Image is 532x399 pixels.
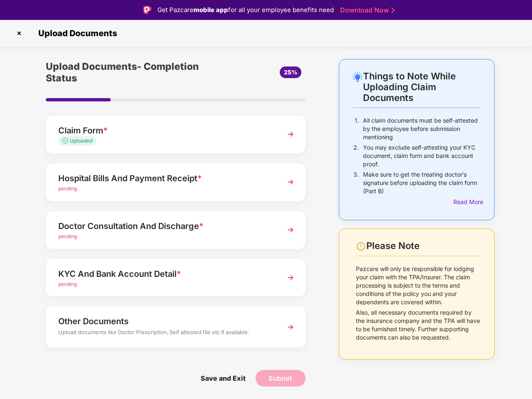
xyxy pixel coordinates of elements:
div: KYC And Bank Account Detail [58,267,273,281]
p: All claim documents must be self-attested by the employee before submission mentioning [363,116,480,141]
p: 2. [353,143,359,168]
p: 3. [353,170,359,195]
span: Uploaded [70,138,92,144]
span: pending [58,281,77,287]
p: Also, all necessary documents required by the insurance company and the TPA will have to be furni... [356,308,480,342]
p: You may exclude self-attesting your KYC document, claim form and bank account proof. [363,143,480,168]
img: Stroke [391,6,395,15]
div: Read More [453,197,480,207]
span: 25% [284,69,297,76]
span: pending [58,185,77,192]
span: pending [58,233,77,239]
p: Pazcare will only be responsible for lodging your claim with the TPA/Insurer. The claim processin... [356,265,480,306]
div: Things to Note While Uploading Claim Documents [363,71,480,103]
img: svg+xml;base64,PHN2ZyBpZD0iQ3Jvc3MtMzJ4MzIiIHhtbG5zPSJodHRwOi8vd3d3LnczLm9yZy8yMDAwL3N2ZyIgd2lkdG... [12,27,26,40]
img: svg+xml;base64,PHN2ZyBpZD0iTmV4dCIgeG1sbnM9Imh0dHA6Ly93d3cudzMub3JnLzIwMDAvc3ZnIiB3aWR0aD0iMzYiIG... [283,127,298,142]
div: Upload documents like Doctor Prescription, Self attested file etc if available. [58,328,273,339]
img: svg+xml;base64,PHN2ZyBpZD0iTmV4dCIgeG1sbnM9Imh0dHA6Ly93d3cudzMub3JnLzIwMDAvc3ZnIiB3aWR0aD0iMzYiIG... [283,270,298,285]
img: Logo [143,6,152,14]
div: Claim Form [58,124,273,137]
img: svg+xml;base64,PHN2ZyBpZD0iTmV4dCIgeG1sbnM9Imh0dHA6Ly93d3cudzMub3JnLzIwMDAvc3ZnIiB3aWR0aD0iMzYiIG... [283,222,298,237]
strong: mobile app [194,6,228,14]
img: svg+xml;base64,PHN2ZyBpZD0iV2FybmluZ18tXzI0eDI0IiBkYXRhLW5hbWU9Ildhcm5pbmcgLSAyNHgyNCIgeG1sbnM9Im... [356,241,366,251]
p: Make sure to get the treating doctor’s signature before uploading the claim form (Part B) [363,170,480,195]
img: svg+xml;base64,PHN2ZyB4bWxucz0iaHR0cDovL3d3dy53My5vcmcvMjAwMC9zdmciIHdpZHRoPSIyNC4wOTMiIGhlaWdodD... [353,72,363,82]
div: Upload Documents- Completion Status [46,59,219,86]
img: svg+xml;base64,PHN2ZyBpZD0iTmV4dCIgeG1sbnM9Imh0dHA6Ly93d3cudzMub3JnLzIwMDAvc3ZnIiB3aWR0aD0iMzYiIG... [283,175,298,190]
img: svg+xml;base64,PHN2ZyBpZD0iTmV4dCIgeG1sbnM9Imh0dHA6Ly93d3cudzMub3JnLzIwMDAvc3ZnIiB3aWR0aD0iMzYiIG... [283,320,298,335]
div: Hospital Bills And Payment Receipt [58,172,273,185]
span: Save and Exit [192,370,254,387]
div: Doctor Consultation And Discharge [58,219,273,233]
div: Other Documents [58,315,273,328]
span: Upload Documents [30,28,121,38]
a: Download Now [340,6,392,15]
p: 1. [355,116,359,141]
div: Get Pazcare for all your employee benefits need [157,5,334,15]
div: Please Note [366,240,480,251]
img: svg+xml;base64,PHN2ZyB4bWxucz0iaHR0cDovL3d3dy53My5vcmcvMjAwMC9zdmciIHdpZHRoPSIxMy4zMzMiIGhlaWdodD... [62,138,70,143]
button: Submit [256,370,306,387]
